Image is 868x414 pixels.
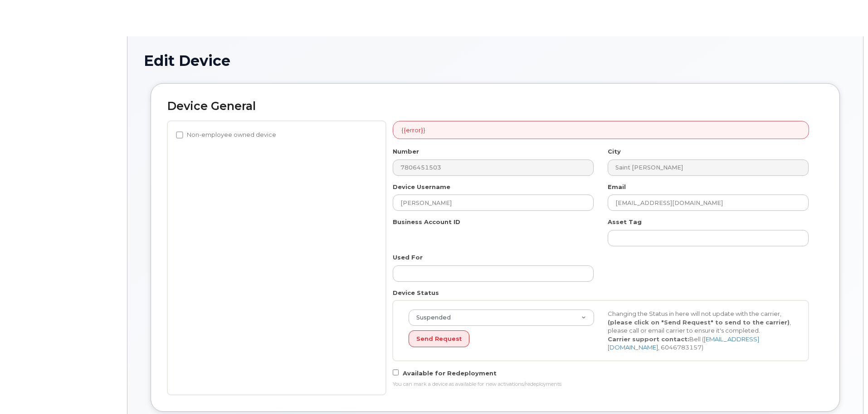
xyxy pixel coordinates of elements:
[393,369,399,375] input: Available for Redeployment
[393,183,450,191] label: Device Username
[608,335,689,343] strong: Carrier support contact:
[393,289,439,297] label: Device Status
[176,130,276,140] label: Non-employee owned device
[393,147,419,156] label: Number
[608,335,759,351] a: [EMAIL_ADDRESS][DOMAIN_NAME]
[601,309,800,352] div: Changing the Status in here will not update with the carrier, , please call or email carrier to e...
[393,218,460,226] label: Business Account ID
[608,218,642,226] label: Asset Tag
[393,253,423,262] label: Used For
[608,183,626,191] label: Email
[176,131,183,139] input: Non-employee owned device
[393,121,809,140] div: {{error}}
[167,100,823,113] h2: Device General
[144,53,847,69] h1: Edit Device
[403,369,497,377] span: Available for Redeployment
[608,147,621,156] label: City
[393,381,809,388] div: You can mark a device as available for new activations/redeployments
[608,319,790,326] strong: (please click on "Send Request" to send to the carrier)
[409,330,469,347] button: Send Request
